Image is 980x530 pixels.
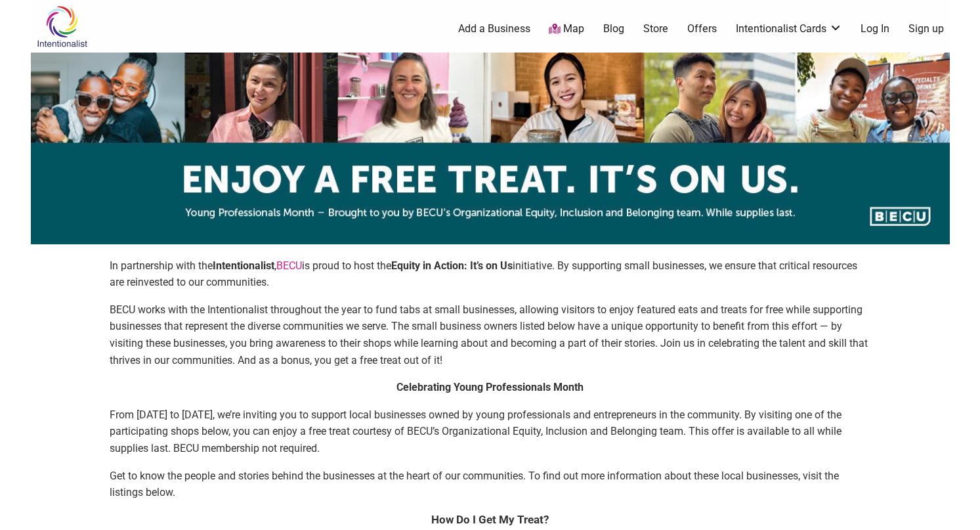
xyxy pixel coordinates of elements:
[110,407,871,457] p: From [DATE] to [DATE], we’re inviting you to support local businesses owned by young professional...
[110,468,871,501] p: Get to know the people and stories behind the businesses at the heart of our communities. To find...
[396,381,584,393] strong: Celebrating Young Professionals Month
[908,22,944,36] a: Sign up
[687,22,717,36] a: Offers
[861,22,889,36] a: Log In
[31,53,950,244] img: sponsor logo
[643,22,668,36] a: Store
[603,22,624,36] a: Blog
[431,513,549,526] strong: How Do I Get My Treat?
[110,301,871,368] p: BECU works with the Intentionalist throughout the year to fund tabs at small businesses, allowing...
[391,259,513,272] strong: Equity in Action: It’s on Us
[31,5,93,48] img: Intentionalist
[110,257,871,291] p: In partnership with the , is proud to host the initiative. By supporting small businesses, we ens...
[549,22,584,37] a: Map
[736,22,842,36] a: Intentionalist Cards
[458,22,530,36] a: Add a Business
[276,259,302,272] a: BECU
[213,259,274,272] strong: Intentionalist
